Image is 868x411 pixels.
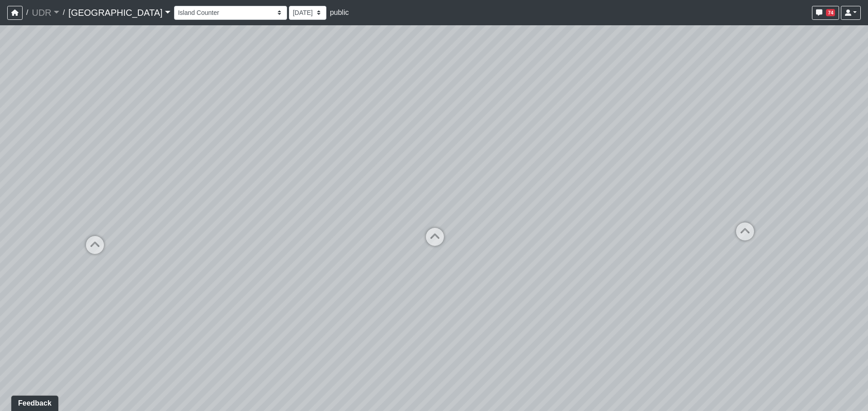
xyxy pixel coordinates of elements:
[68,4,170,22] a: [GEOGRAPHIC_DATA]
[826,9,835,16] span: 74
[812,6,839,20] button: 74
[59,4,68,22] span: /
[7,393,60,411] iframe: Ybug feedback widget
[23,4,32,22] span: /
[32,4,59,22] a: UDR
[330,9,349,16] span: public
